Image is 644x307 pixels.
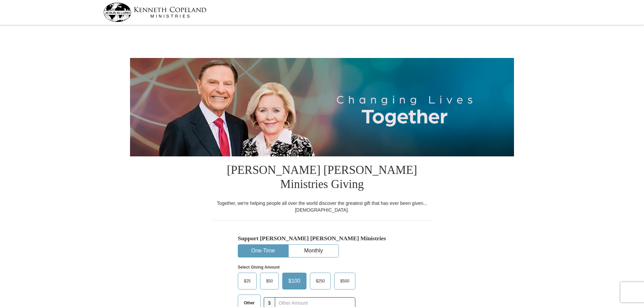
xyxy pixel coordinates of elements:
[289,245,339,257] button: Monthly
[213,200,431,213] div: Together, we're helping people all over the world discover the greatest gift that has ever been g...
[337,276,353,286] span: $500
[240,276,254,286] span: $25
[103,3,206,22] img: kcm-header-logo.svg
[238,245,288,257] button: One-Time
[213,156,431,200] h1: [PERSON_NAME] [PERSON_NAME] Ministries Giving
[285,276,304,286] span: $100
[238,265,280,270] strong: Select Giving Amount
[238,235,406,242] h5: Support [PERSON_NAME] [PERSON_NAME] Ministries
[263,276,276,286] span: $50
[313,276,328,286] span: $250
